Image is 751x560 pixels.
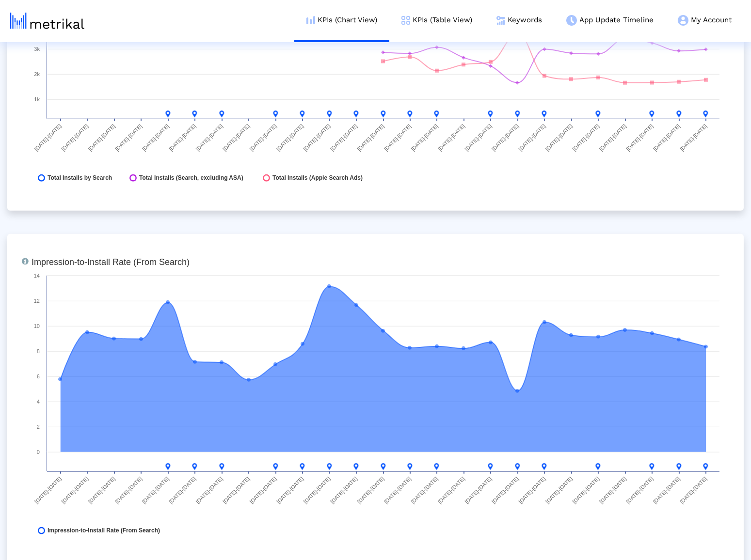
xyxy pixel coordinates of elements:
text: [DATE]-[DATE] [114,476,143,505]
text: [DATE]-[DATE] [544,476,574,505]
text: [DATE]-[DATE] [168,476,197,505]
text: [DATE]-[DATE] [329,123,358,152]
text: 1k [34,96,40,102]
text: [DATE]-[DATE] [87,476,116,505]
text: 6 [37,373,40,379]
text: [DATE]-[DATE] [141,476,170,505]
text: 12 [34,298,40,304]
text: 0 [37,449,40,455]
text: 3k [34,46,40,52]
text: [DATE]-[DATE] [249,123,278,152]
text: [DATE]-[DATE] [571,476,600,505]
text: [DATE]-[DATE] [410,123,439,152]
text: [DATE]-[DATE] [679,476,708,505]
text: [DATE]-[DATE] [544,123,574,152]
text: 14 [34,273,40,279]
text: [DATE]-[DATE] [356,476,385,505]
span: Total Installs (Apple Search Ads) [272,174,363,182]
text: [DATE]-[DATE] [437,123,466,152]
text: 10 [34,323,40,329]
text: [DATE]-[DATE] [222,123,251,152]
text: [DATE]-[DATE] [652,123,681,152]
text: [DATE]-[DATE] [463,123,493,152]
text: [DATE]-[DATE] [410,476,439,505]
text: [DATE]-[DATE] [598,476,627,505]
text: [DATE]-[DATE] [571,123,600,152]
text: [DATE]-[DATE] [33,476,63,505]
text: [DATE]-[DATE] [329,476,358,505]
text: [DATE]-[DATE] [60,476,89,505]
text: 2k [34,71,40,77]
img: keywords.png [496,16,505,25]
text: [DATE]-[DATE] [383,123,412,152]
text: 4 [37,399,40,404]
text: [DATE]-[DATE] [195,123,224,152]
img: kpi-table-menu-icon.png [401,16,410,25]
text: [DATE]-[DATE] [33,123,63,152]
text: [DATE]-[DATE] [652,476,681,505]
tspan: Impression-to-Install Rate (From Search) [32,257,190,267]
text: [DATE]-[DATE] [598,123,627,152]
span: Impression-to-Install Rate (From Search) [48,527,160,534]
img: metrical-logo-light.png [10,13,84,29]
text: [DATE]-[DATE] [302,476,331,505]
text: [DATE]-[DATE] [517,476,546,505]
text: [DATE]-[DATE] [222,476,251,505]
text: [DATE]-[DATE] [625,123,654,152]
text: 2 [37,424,40,430]
text: [DATE]-[DATE] [87,123,116,152]
text: [DATE]-[DATE] [491,476,520,505]
text: [DATE]-[DATE] [275,476,304,505]
text: [DATE]-[DATE] [275,123,304,152]
text: [DATE]-[DATE] [437,476,466,505]
text: [DATE]-[DATE] [302,123,331,152]
text: [DATE]-[DATE] [679,123,708,152]
text: 8 [37,348,40,354]
text: [DATE]-[DATE] [114,123,143,152]
text: [DATE]-[DATE] [491,123,520,152]
text: [DATE]-[DATE] [249,476,278,505]
img: app-update-menu-icon.png [566,15,577,26]
text: [DATE]-[DATE] [195,476,224,505]
text: [DATE]-[DATE] [383,476,412,505]
text: [DATE]-[DATE] [356,123,385,152]
text: [DATE]-[DATE] [517,123,546,152]
text: [DATE]-[DATE] [141,123,170,152]
span: Total Installs (Search, excluding ASA) [139,174,243,182]
img: kpi-chart-menu-icon.png [306,16,315,24]
text: [DATE]-[DATE] [463,476,493,505]
span: Total Installs by Search [48,174,112,182]
text: [DATE]-[DATE] [625,476,654,505]
img: my-account-menu-icon.png [678,15,688,26]
text: [DATE]-[DATE] [60,123,89,152]
text: [DATE]-[DATE] [168,123,197,152]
